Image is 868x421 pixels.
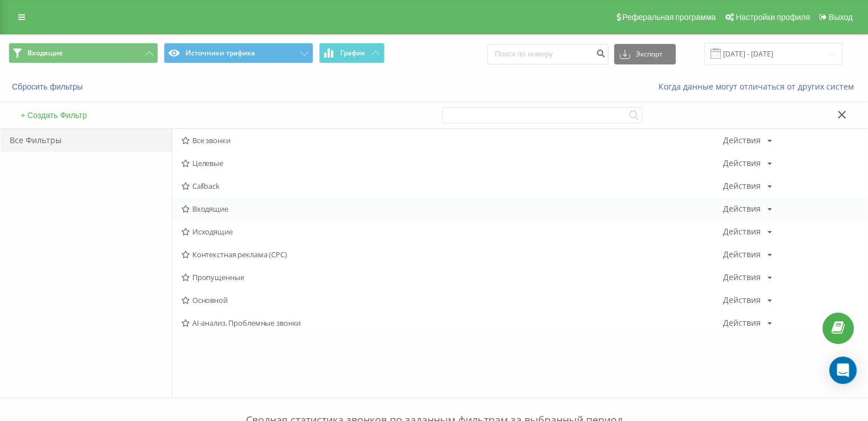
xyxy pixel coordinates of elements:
[181,136,723,144] span: Все звонки
[181,182,723,190] span: Callback
[829,13,853,22] span: Выход
[487,44,608,64] input: Поиск по номеру
[834,110,850,122] button: Закрыть
[181,296,723,304] span: Основной
[164,43,313,63] button: Источники трафика
[181,205,723,213] span: Входящие
[723,136,761,144] div: Действия
[181,319,723,327] span: AI-анализ. Проблемные звонки
[17,110,90,120] button: + Создать Фильтр
[723,273,761,281] div: Действия
[181,228,723,236] span: Исходящие
[614,44,676,64] button: Экспорт
[829,357,857,384] div: Open Intercom Messenger
[181,250,723,258] span: Контекстная реклама (CPC)
[181,159,723,167] span: Целевые
[622,13,716,22] span: Реферальная программа
[723,205,761,213] div: Действия
[723,250,761,258] div: Действия
[723,319,761,327] div: Действия
[319,43,385,63] button: График
[9,43,158,63] button: Входящие
[723,228,761,236] div: Действия
[723,159,761,167] div: Действия
[27,48,63,58] span: Входящие
[736,13,810,22] span: Настройки профиля
[659,81,859,92] a: Когда данные могут отличаться от других систем
[340,49,365,57] span: График
[9,82,88,92] button: Сбросить фильтры
[723,296,761,304] div: Действия
[723,182,761,190] div: Действия
[1,129,172,152] div: Все Фильтры
[181,273,723,281] span: Пропущенные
